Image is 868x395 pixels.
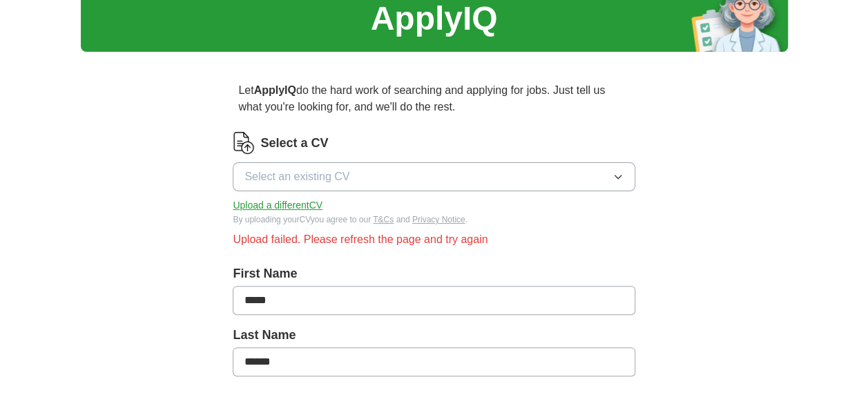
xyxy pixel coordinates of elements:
[412,215,465,224] a: Privacy Notice
[233,132,255,154] img: CV Icon
[260,134,328,153] label: Select a CV
[254,84,296,96] strong: ApplyIQ
[244,168,349,185] span: Select an existing CV
[233,162,635,191] button: Select an existing CV
[233,231,635,248] div: Upload failed. Please refresh the page and try again
[233,264,635,283] label: First Name
[233,213,635,226] div: By uploading your CV you agree to our and .
[233,326,635,345] label: Last Name
[233,198,322,213] button: Upload a differentCV
[373,215,394,224] a: T&Cs
[233,77,635,121] p: Let do the hard work of searching and applying for jobs. Just tell us what you're looking for, an...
